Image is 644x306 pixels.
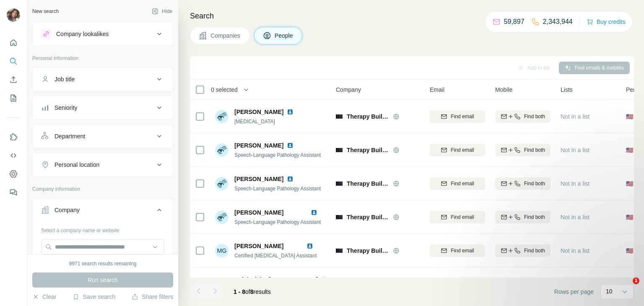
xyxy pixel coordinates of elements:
[7,185,20,200] button: Feedback
[69,260,137,267] div: 9971 search results remaining
[55,104,77,112] div: Seniority
[524,113,545,120] span: Find both
[336,249,343,253] img: Logo of Therapy Builders
[33,24,173,44] button: Company lookalikes
[33,98,173,118] button: Seniority
[430,144,485,156] button: Find email
[7,91,20,106] button: My lists
[33,155,173,175] button: Personal location
[524,146,545,154] span: Find both
[55,206,80,214] div: Company
[33,126,173,146] button: Department
[33,200,173,223] button: Company
[234,209,283,216] span: [PERSON_NAME]
[633,277,639,284] span: 1
[7,130,20,145] button: Use Surfe on LinkedIn
[7,35,20,50] button: Quick start
[32,54,173,62] p: Personal information
[336,182,343,186] img: Logo of Therapy Builders
[55,161,99,169] div: Personal location
[430,211,485,223] button: Find email
[561,113,589,120] span: Not in a list
[321,276,327,283] img: LinkedIn logo
[234,152,321,158] span: Speech-Language Pathology Assistant
[287,142,293,149] img: LinkedIn logo
[347,246,389,255] span: Therapy Builders
[287,176,293,182] img: LinkedIn logo
[347,112,389,121] span: Therapy Builders
[234,275,318,284] span: ReighClaire [PERSON_NAME]
[336,148,343,152] img: Logo of Therapy Builders
[311,209,317,216] img: LinkedIn logo
[587,16,626,28] button: Buy credits
[543,17,573,27] p: 2,343,944
[215,143,229,157] img: Avatar
[7,8,20,22] img: Avatar
[451,247,474,254] span: Find email
[146,5,178,18] button: Hide
[234,243,283,249] span: [PERSON_NAME]
[275,31,294,40] span: People
[451,113,474,120] span: Find email
[32,185,173,193] p: Company information
[215,244,229,257] div: MG
[287,109,293,115] img: LinkedIn logo
[430,244,485,257] button: Find email
[234,219,321,225] span: Speech-Language Pathology Assistant
[336,215,343,219] img: Logo of Therapy Builders
[234,108,283,116] span: [PERSON_NAME]
[561,86,573,94] span: Lists
[73,293,115,301] button: Save search
[495,144,551,156] button: Find both
[55,75,75,83] div: Job title
[7,54,20,69] button: Search
[210,31,241,40] span: Companies
[234,141,283,150] span: [PERSON_NAME]
[7,166,20,182] button: Dashboard
[211,86,238,94] span: 0 selected
[451,180,474,187] span: Find email
[495,86,512,94] span: Mobile
[430,86,444,94] span: Email
[504,17,525,27] p: 59,897
[347,146,389,154] span: Therapy Builders
[55,132,85,140] div: Department
[336,86,361,94] span: Company
[234,119,275,124] span: [MEDICAL_DATA]
[626,146,633,154] span: 🇺🇸
[336,114,343,119] img: Logo of Therapy Builders
[215,110,229,123] img: Avatar
[347,179,389,188] span: Therapy Builders
[215,177,229,190] img: Avatar
[234,288,245,295] span: 1 - 8
[245,288,250,295] span: of
[451,213,474,221] span: Find email
[7,72,20,87] button: Enrich CSV
[615,277,636,298] iframe: Intercom live chat
[306,243,313,249] img: LinkedIn logo
[430,110,485,123] button: Find email
[190,10,634,22] h4: Search
[132,293,173,301] button: Share filters
[495,110,551,123] button: Find both
[430,177,485,190] button: Find email
[250,288,254,295] span: 8
[32,293,56,301] button: Clear
[56,30,109,38] div: Company lookalikes
[554,288,594,296] span: Rows per page
[215,210,229,224] img: Avatar
[7,148,20,163] button: Use Surfe API
[626,112,633,121] span: 🇺🇸
[234,253,317,259] span: Certified [MEDICAL_DATA] Assistant
[32,8,59,15] div: New search
[234,288,271,295] span: results
[347,213,389,221] span: Therapy Builders
[41,223,164,234] div: Select a company name or website
[215,277,229,291] img: Avatar
[561,147,589,153] span: Not in a list
[234,175,283,183] span: [PERSON_NAME]
[451,146,474,154] span: Find email
[234,186,321,192] span: Speech-Language Pathology Assistant
[33,69,173,89] button: Job title
[606,287,613,296] p: 10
